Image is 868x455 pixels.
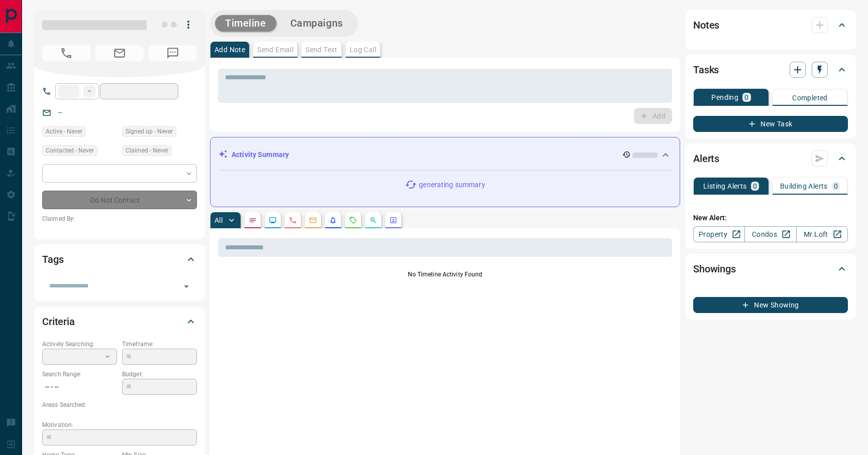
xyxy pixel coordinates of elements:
[711,94,738,101] p: Pending
[214,217,223,224] p: All
[42,340,117,349] p: Actively Searching:
[122,340,197,349] p: Timeframe:
[42,191,197,209] div: Do Not Contact
[42,45,90,61] span: No Number
[693,297,848,313] button: New Showing
[42,370,117,379] p: Search Range:
[419,180,485,190] p: generating summary
[693,150,719,167] h2: Alerts
[329,216,337,224] svg: Listing Alerts
[42,247,197,271] div: Tags
[280,15,353,32] button: Campaigns
[232,149,289,160] p: Activity Summary
[42,400,197,409] p: Areas Searched:
[218,270,672,279] p: No Timeline Activity Found
[744,94,748,101] p: 0
[349,216,357,224] svg: Requests
[126,145,168,156] span: Claimed - Never
[693,13,848,37] div: Notes
[753,183,757,190] p: 0
[58,108,62,116] a: --
[693,58,848,82] div: Tasks
[42,251,63,267] h2: Tags
[126,126,173,136] span: Signed up - Never
[42,379,117,395] p: -- - --
[693,213,848,223] p: New Alert:
[289,216,297,224] svg: Calls
[309,216,317,224] svg: Emails
[249,216,257,224] svg: Notes
[693,116,848,132] button: New Task
[42,310,197,334] div: Criteria
[780,183,828,190] p: Building Alerts
[744,226,796,242] a: Condos
[95,45,144,61] span: No Email
[214,46,245,53] p: Add Note
[42,214,197,223] p: Claimed By:
[693,146,848,171] div: Alerts
[693,226,745,242] a: Property
[215,15,276,32] button: Timeline
[389,216,397,224] svg: Agent Actions
[693,17,719,33] h2: Notes
[796,226,848,242] a: Mr.Loft
[693,62,719,78] h2: Tasks
[149,45,197,61] span: No Number
[219,145,672,164] div: Activity Summary
[122,370,197,379] p: Budget:
[703,183,747,190] p: Listing Alerts
[46,145,94,156] span: Contacted - Never
[42,420,197,429] p: Motivation:
[46,126,82,136] span: Active - Never
[269,216,277,224] svg: Lead Browsing Activity
[179,279,193,293] button: Open
[792,94,828,101] p: Completed
[369,216,377,224] svg: Opportunities
[693,261,736,277] h2: Showings
[834,183,838,190] p: 0
[693,257,848,281] div: Showings
[42,314,75,330] h2: Criteria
